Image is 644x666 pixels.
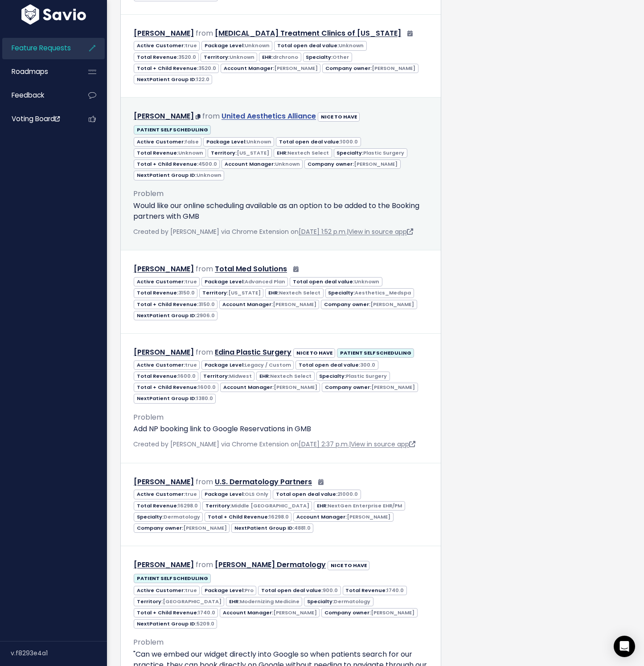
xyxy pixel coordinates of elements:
span: Total open deal value: [276,137,361,147]
span: 4881.0 [294,524,311,531]
span: [PERSON_NAME] [273,301,316,308]
span: Package Level: [201,360,294,370]
span: from [196,28,213,38]
span: Account Manager: [293,512,393,522]
span: Problem [133,412,164,422]
span: [PERSON_NAME] [273,609,317,616]
a: [PERSON_NAME] Dermatology [215,560,326,570]
span: from [196,477,213,487]
span: 122.0 [197,76,209,83]
span: OLS Only [245,490,268,498]
span: Company owner: [321,300,417,309]
span: 3150.0 [198,301,215,308]
span: Total Revenue: [134,148,206,158]
span: NextPatient Group ID: [231,523,313,533]
span: Package Level: [201,41,272,50]
img: logo-white.9d6f32f41409.svg [19,4,88,25]
span: Company owner: [321,608,417,617]
span: [PERSON_NAME] [370,301,414,308]
span: Unknown [245,42,270,49]
span: 3150.0 [178,289,195,296]
span: Territory: [202,501,312,511]
span: NextPatient Group ID: [134,171,224,180]
span: Unknown [197,172,222,179]
span: Active Customer: [134,137,201,147]
span: Feature Requests [12,43,71,53]
span: 5209.0 [197,620,214,627]
span: NextPatient Group ID: [134,394,216,403]
span: Active Customer: [134,490,200,499]
span: Specialty: [134,512,203,522]
span: Total open deal value: [295,360,378,370]
span: Legacy / Custom [245,361,291,368]
span: Total open deal value: [273,490,361,499]
a: Feedback [2,85,74,106]
span: Specialty: [304,597,373,606]
span: 4500.0 [198,160,217,168]
span: from [202,111,220,121]
span: Account Manager: [222,159,303,169]
span: Nextech Select [270,372,312,380]
span: Pro [245,587,254,594]
span: [PERSON_NAME] [274,384,317,391]
span: from [196,560,213,570]
span: Total open deal value: [290,277,382,286]
span: [US_STATE] [237,149,269,156]
span: 2906.0 [197,312,215,319]
span: Active Customer: [134,586,200,595]
span: Specialty: [325,288,414,298]
strong: NICE TO HAVE [331,562,367,569]
span: Aesthetics_Medspa [355,289,411,296]
span: 1600.0 [198,384,216,391]
span: Unknown [354,278,379,285]
span: true [185,278,197,285]
span: Plastic Surgery [363,149,404,156]
a: Total Med Solutions [215,264,287,274]
a: United Aesthetics Alliance [222,111,316,121]
span: Territory: [201,53,257,62]
span: Total + Child Revenue: [134,608,218,617]
span: Unknown [339,42,364,49]
div: Open Intercom Messenger [614,636,635,657]
span: [PERSON_NAME] [183,524,227,531]
span: Territory: [134,597,224,606]
a: [PERSON_NAME] [134,28,194,38]
span: EHR: [226,597,302,606]
a: [PERSON_NAME] [134,347,194,357]
a: [PERSON_NAME] [134,477,194,487]
span: [PERSON_NAME] [347,513,390,520]
strong: PATIENT SELF SCHEDULING [137,575,208,582]
span: EHR: [265,288,323,298]
span: from [196,264,213,274]
span: Feedback [12,90,44,100]
span: NextPatient Group ID: [134,619,217,629]
p: Add NP booking link to Google Reservations in GMB [133,424,428,434]
span: Voting Board [12,114,60,123]
span: 300.0 [360,361,375,368]
span: Total + Child Revenue: [205,512,291,522]
span: Plastic Surgery [346,372,387,380]
span: 3520.0 [178,53,196,61]
span: Package Level: [203,137,274,147]
span: 16298.0 [269,513,289,520]
span: Total Revenue: [134,501,201,511]
span: EHR: [259,53,301,62]
a: [MEDICAL_DATA] Treatment Clinics of [US_STATE] [215,28,401,38]
span: Dermatology [164,513,200,520]
a: Edina Plastic Surgery [215,347,291,357]
span: Account Manager: [220,608,320,617]
span: [US_STATE] [228,289,261,296]
span: Dermatology [334,598,370,605]
span: Unknown [275,160,300,168]
span: Nextech Select [287,149,329,156]
span: Package Level: [201,490,271,499]
span: Middle [GEOGRAPHIC_DATA] [231,502,309,509]
span: Package Level: [201,277,288,286]
strong: PATIENT SELF SCHEDULING [340,349,411,356]
span: Company owner: [322,383,418,392]
a: [PERSON_NAME] [134,560,194,570]
span: Nextech Select [279,289,320,296]
span: 1600.0 [178,372,196,380]
span: Specialty: [303,53,352,62]
span: Total + Child Revenue: [134,64,219,73]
